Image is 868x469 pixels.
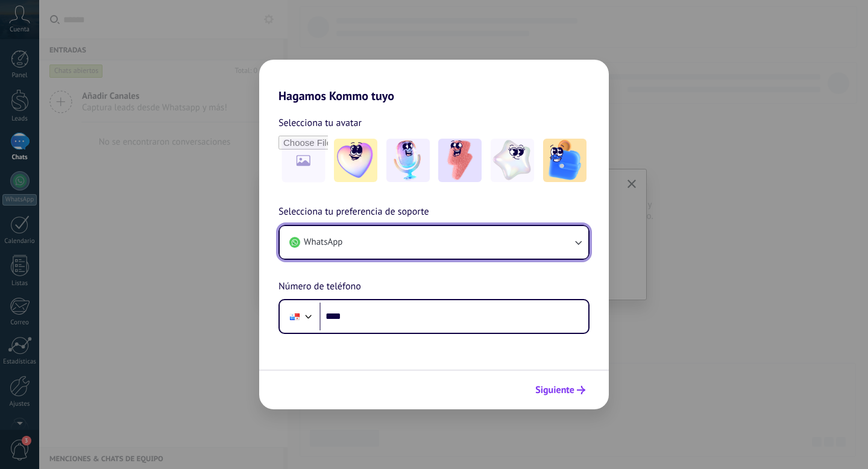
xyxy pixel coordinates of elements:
[278,115,362,131] span: Selecciona tu avatar
[491,139,534,182] img: -4.jpeg
[543,139,587,182] img: -5.jpeg
[304,236,342,248] span: WhatsApp
[259,60,609,103] h2: Hagamos Kommo tuyo
[386,139,430,182] img: -2.jpeg
[530,380,591,400] button: Siguiente
[438,139,482,182] img: -3.jpeg
[278,204,429,220] span: Selecciona tu preferencia de soporte
[535,386,574,394] span: Siguiente
[334,139,377,182] img: -1.jpeg
[283,304,306,329] div: Panama: + 507
[278,279,361,295] span: Número de teléfono
[280,226,588,259] button: WhatsApp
